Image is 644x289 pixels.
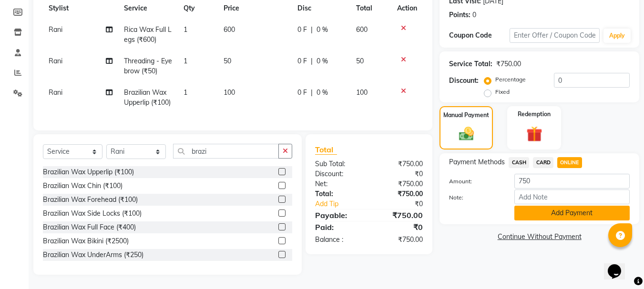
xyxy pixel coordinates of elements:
span: Rani [49,25,62,34]
input: Amount [514,174,630,189]
div: Brazilian Wax Upperlip (₹100) [43,167,134,177]
span: 50 [224,57,231,65]
div: 0 [472,10,476,20]
span: 600 [356,25,368,34]
span: 50 [356,57,364,65]
div: ₹0 [369,169,430,179]
label: Amount: [442,177,507,186]
span: Payment Methods [449,157,505,167]
span: 1 [184,57,187,65]
button: Add Payment [514,206,630,220]
span: 600 [224,25,235,34]
div: Service Total: [449,59,492,69]
div: Payable: [308,209,369,221]
div: ₹750.00 [369,209,430,221]
span: Threading - Eyebrow (₹50) [124,57,172,75]
a: Add Tip [308,199,379,209]
div: ₹750.00 [369,159,430,169]
div: Discount: [308,169,369,179]
span: Rani [49,88,62,97]
label: Note: [442,193,507,202]
span: 1 [184,25,187,34]
span: | [311,88,313,98]
span: 1 [184,88,187,97]
div: Total: [308,189,369,199]
span: ONLINE [557,157,582,168]
div: ₹750.00 [369,235,430,245]
div: ₹750.00 [496,59,521,69]
span: 0 % [317,25,328,35]
span: 0 F [297,88,307,98]
span: Brazilian Wax Upperlip (₹100) [124,88,171,107]
span: 0 F [297,25,307,35]
div: Sub Total: [308,159,369,169]
label: Percentage [495,75,526,84]
div: Balance : [308,235,369,245]
div: ₹750.00 [369,189,430,199]
span: | [311,56,313,66]
div: Discount: [449,76,479,86]
div: Points: [449,10,470,20]
div: Brazilian Wax Side Locks (₹100) [43,209,142,219]
div: Brazilian Wax Chin (₹100) [43,181,123,191]
iframe: chat widget [604,251,634,279]
div: ₹750.00 [369,179,430,189]
div: Paid: [308,221,369,233]
div: Brazilian Wax Forehead (₹100) [43,195,138,205]
button: Apply [603,29,631,43]
label: Manual Payment [443,111,489,120]
span: Total [315,145,337,155]
label: Redemption [518,110,551,119]
span: 0 % [317,56,328,66]
span: 0 F [297,56,307,66]
div: ₹0 [379,199,430,209]
span: Rani [49,57,62,65]
div: Coupon Code [449,30,509,40]
div: Brazilian Wax UnderArms (₹250) [43,250,143,260]
img: _cash.svg [454,125,479,142]
span: 0 % [317,88,328,98]
img: _gift.svg [521,124,547,144]
span: 100 [224,88,235,97]
div: Brazilian Wax Full Face (₹400) [43,222,136,232]
span: 100 [356,88,368,97]
input: Add Note [514,189,630,204]
div: Brazilian Wax Bikini (₹2500) [43,236,129,246]
div: ₹0 [369,221,430,233]
span: CARD [533,157,553,168]
label: Fixed [495,88,510,96]
span: | [311,25,313,35]
span: CASH [509,157,529,168]
input: Enter Offer / Coupon Code [510,28,600,43]
span: Rica Wax Full Legs (₹600) [124,25,172,44]
div: Net: [308,179,369,189]
input: Search or Scan [173,144,279,159]
a: Continue Without Payment [441,232,637,242]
